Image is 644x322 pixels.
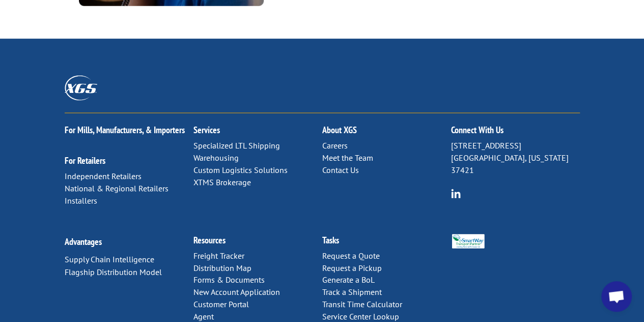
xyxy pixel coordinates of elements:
[65,254,154,264] a: Supply Chain Intelligence
[65,267,162,277] a: Flagship Distribution Model
[193,177,251,187] a: XTMS Brokerage
[451,126,580,140] h2: Connect With Us
[322,153,373,163] a: Meet the Team
[193,311,214,321] a: Agent
[65,76,97,101] img: XGS_Logos_ALL_2024_All_White
[193,287,280,297] a: New Account Application
[193,153,239,163] a: Warehousing
[65,124,185,136] a: For Mills, Manufacturers, & Importers
[322,311,399,321] a: Service Center Lookup
[322,299,402,309] a: Transit Time Calculator
[193,275,265,285] a: Forms & Documents
[65,195,97,206] a: Installers
[322,263,382,273] a: Request a Pickup
[65,236,102,247] a: Advantages
[65,171,142,181] a: Independent Retailers
[601,281,632,312] div: Open chat
[193,140,280,151] a: Specialized LTL Shipping
[193,165,288,175] a: Custom Logistics Solutions
[451,234,486,249] img: Smartway_Logo
[322,275,375,285] a: Generate a BoL
[193,299,249,309] a: Customer Portal
[451,140,580,176] p: [STREET_ADDRESS] [GEOGRAPHIC_DATA], [US_STATE] 37421
[322,165,359,175] a: Contact Us
[193,234,226,246] a: Resources
[322,236,451,250] h2: Tasks
[322,140,348,151] a: Careers
[322,251,380,261] a: Request a Quote
[65,183,169,193] a: National & Regional Retailers
[322,287,382,297] a: Track a Shipment
[193,124,220,136] a: Services
[451,189,461,199] img: group-6
[193,251,244,261] a: Freight Tracker
[65,155,105,166] a: For Retailers
[322,124,357,136] a: About XGS
[193,263,251,273] a: Distribution Map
